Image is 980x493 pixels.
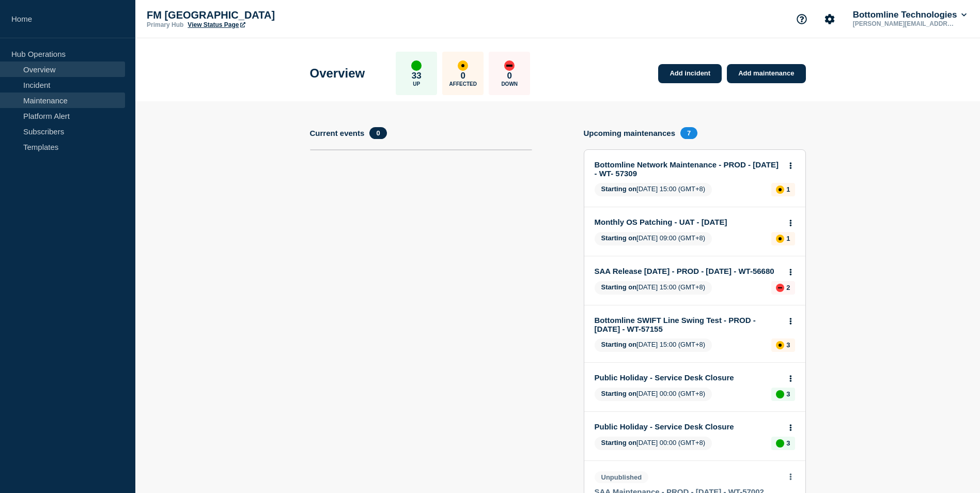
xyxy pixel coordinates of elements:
[776,284,784,292] div: down
[680,127,697,139] span: 7
[819,8,841,30] button: Account settings
[786,390,790,398] p: 3
[595,338,712,352] span: [DATE] 15:00 (GMT+8)
[412,71,422,81] p: 33
[595,316,781,333] a: Bottomline SWIFT Line Swing Test - PROD - [DATE] - WT-57155
[595,422,781,431] a: Public Holiday - Service Desk Closure
[851,20,958,27] p: [PERSON_NAME][EMAIL_ADDRESS][PERSON_NAME][DOMAIN_NAME]
[601,185,637,193] span: Starting on
[601,283,637,291] span: Starting on
[595,471,649,483] span: Unpublished
[595,373,781,382] a: Public Holiday - Service Desk Closure
[369,127,386,139] span: 0
[584,129,676,137] h4: Upcoming maintenances
[786,341,790,349] p: 3
[147,9,353,21] p: FM [GEOGRAPHIC_DATA]
[851,10,969,20] button: Bottomline Technologies
[501,81,518,87] p: Down
[776,439,784,448] div: up
[601,390,637,397] span: Starting on
[776,390,784,398] div: up
[595,437,712,450] span: [DATE] 00:00 (GMT+8)
[658,64,722,83] a: Add incident
[595,267,781,275] a: SAA Release [DATE] - PROD - [DATE] - WT-56680
[601,341,637,348] span: Starting on
[449,81,477,87] p: Affected
[595,232,712,245] span: [DATE] 09:00 (GMT+8)
[147,21,183,28] p: Primary Hub
[310,66,365,81] h1: Overview
[776,186,784,194] div: affected
[791,8,813,30] button: Support
[601,439,637,446] span: Starting on
[595,281,712,295] span: [DATE] 15:00 (GMT+8)
[595,388,712,401] span: [DATE] 00:00 (GMT+8)
[504,60,515,71] div: down
[595,160,781,178] a: Bottomline Network Maintenance - PROD - [DATE] - WT- 57309
[507,71,512,81] p: 0
[595,183,712,196] span: [DATE] 15:00 (GMT+8)
[786,439,790,447] p: 3
[786,284,790,291] p: 2
[776,235,784,243] div: affected
[786,186,790,193] p: 1
[310,129,365,137] h4: Current events
[458,60,468,71] div: affected
[461,71,465,81] p: 0
[188,21,245,28] a: View Status Page
[786,235,790,242] p: 1
[413,81,420,87] p: Up
[411,60,422,71] div: up
[601,234,637,242] span: Starting on
[776,341,784,349] div: affected
[595,218,781,226] a: Monthly OS Patching - UAT - [DATE]
[727,64,805,83] a: Add maintenance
